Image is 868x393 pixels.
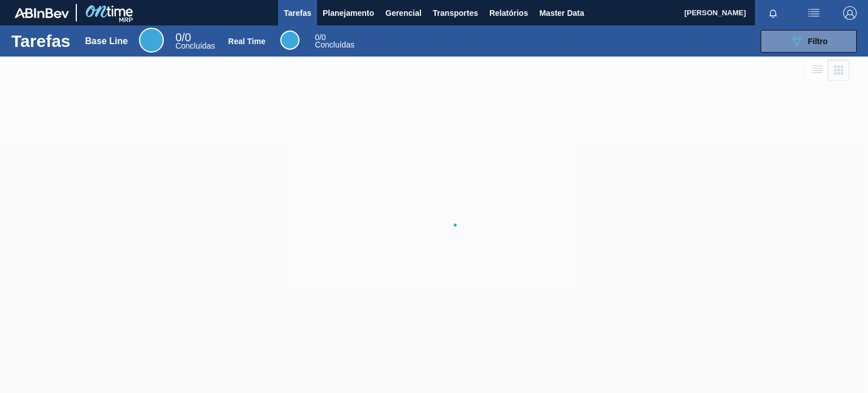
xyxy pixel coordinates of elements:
span: Tarefas [284,6,311,20]
img: TNhmsLtSVTkK8tSr43FrP2fwEKptu5GPRR3wAAAABJRU5ErkJggg== [15,8,69,18]
span: Relatórios [489,6,528,20]
div: Base Line [139,28,164,53]
h1: Tarefas [11,34,71,47]
div: Real Time [228,37,266,46]
div: Real Time [315,34,354,49]
button: Notificações [755,5,791,21]
img: Logout [843,6,857,20]
span: Gerencial [385,6,422,20]
span: Concluídas [315,40,354,49]
span: Transportes [433,6,478,20]
span: Planejamento [323,6,374,20]
img: userActions [807,6,821,20]
span: 0 [315,33,319,42]
div: Real Time [280,31,300,50]
span: 0 [175,31,181,44]
span: / 0 [175,31,191,44]
button: Filtro [761,30,857,53]
span: Filtro [808,37,828,46]
span: Concluídas [175,41,215,50]
span: Master Data [539,6,584,20]
div: Base Line [175,33,215,50]
div: Base Line [85,36,128,46]
span: / 0 [315,33,325,42]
